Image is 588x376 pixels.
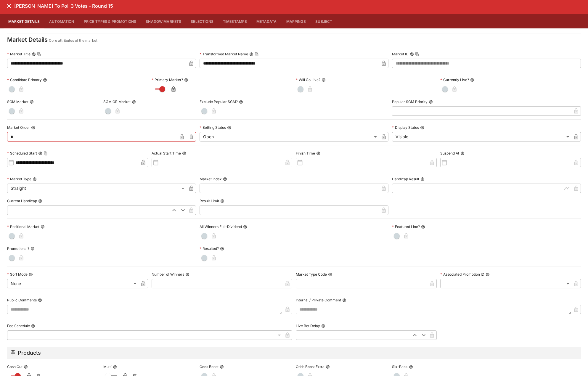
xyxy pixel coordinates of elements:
button: Subject [311,14,337,28]
p: Market ID [392,52,409,57]
button: Display Status [420,126,424,130]
button: Actual Start Time [182,151,186,155]
p: Market Order [7,125,30,130]
p: Result Limit [200,198,219,203]
button: Associated Promotion ID [486,272,490,277]
p: Promotional? [7,246,29,251]
div: Visible [392,132,571,142]
button: Public Comments [38,298,42,302]
button: Mappings [282,14,311,28]
button: Market Details [4,14,44,28]
button: Finish Time [316,151,320,155]
p: Suspend At [440,151,459,156]
p: Core attributes of the market [49,38,97,44]
h6: [PERSON_NAME] To Poll 3 Votes - Round 15 [14,3,113,9]
p: Finish Time [296,151,315,156]
button: Automation [44,14,79,28]
button: Transformed Market NameCopy To Clipboard [249,52,253,56]
button: Multi [113,365,117,369]
button: Exclude Popular SGM? [239,100,243,104]
p: Exclude Popular SGM? [200,99,238,104]
p: Handicap Result [392,176,419,181]
button: Six-Pack [409,365,413,369]
p: Live Bet Delay [296,323,320,328]
button: Copy To Clipboard [37,52,41,56]
button: Copy To Clipboard [255,52,259,56]
button: Live Bet Delay [321,324,325,328]
button: Timestamps [218,14,252,28]
p: Cash Out [7,364,23,369]
p: Odds Boost [200,364,219,369]
button: Currently Live? [470,78,474,82]
p: Fee Schedule [7,323,30,328]
button: Metadata [252,14,281,28]
button: Betting Status [227,126,231,130]
div: Open [200,132,379,142]
div: Straight [7,184,187,193]
button: All Winners Full-Dividend [243,225,247,229]
h4: Market Details [7,36,48,44]
button: Featured Line? [421,225,425,229]
p: Public Comments [7,298,37,303]
button: Internal / Private Comment [342,298,346,302]
p: Associated Promotion ID [440,272,484,277]
button: Odds Boost Extra [326,365,330,369]
p: Multi [103,364,112,369]
p: Internal / Private Comment [296,298,341,303]
p: Market Type [7,176,31,181]
button: Will Go Live? [322,78,326,82]
button: Market IDCopy To Clipboard [410,52,414,56]
button: Result Limit [220,199,224,203]
p: Current Handicap [7,198,37,203]
button: Number of Winners [185,272,189,277]
button: Market Type [33,177,37,181]
p: Market Index [200,176,222,181]
p: Positional Market [7,224,39,229]
p: Market Title [7,52,30,57]
button: Positional Market [41,225,45,229]
p: Featured Line? [392,224,420,229]
button: Selections [186,14,218,28]
p: Betting Status [200,125,226,130]
button: Cash Out [24,365,28,369]
p: Will Go Live? [296,77,320,82]
button: Primary Market? [184,78,188,82]
button: Market Index [223,177,227,181]
button: Market Type Code [328,272,332,277]
button: close [4,1,14,11]
button: Fee Schedule [31,324,35,328]
button: Copy To Clipboard [415,52,419,56]
p: SGM Market [7,99,28,104]
p: SGM OR Market [103,99,131,104]
button: Promotional? [30,247,35,251]
button: Popular SGM Priority [429,100,433,104]
button: SGM Market [30,100,34,104]
button: Market TitleCopy To Clipboard [32,52,36,56]
p: All Winners Full-Dividend [200,224,242,229]
button: Scheduled StartCopy To Clipboard [38,151,42,155]
button: Current Handicap [38,199,42,203]
button: Market Order [31,126,35,130]
p: Currently Live? [440,77,469,82]
p: Sort Mode [7,272,28,277]
p: Display Status [392,125,419,130]
p: Number of Winners [152,272,184,277]
p: Scheduled Start [7,151,37,156]
button: Candidate Primary [43,78,47,82]
h5: Products [18,349,41,356]
button: Suspend At [460,151,465,155]
button: Handicap Result [420,177,425,181]
p: Popular SGM Priority [392,99,428,104]
p: Actual Start Time [152,151,181,156]
p: Resulted? [200,246,219,251]
button: Shadow Markets [141,14,186,28]
p: Six-Pack [392,364,408,369]
button: Copy To Clipboard [44,151,48,155]
button: SGM OR Market [132,100,136,104]
p: Transformed Market Name [200,52,248,57]
div: None [7,279,139,288]
p: Primary Market? [152,77,183,82]
button: Odds Boost [220,365,224,369]
p: Odds Boost Extra [296,364,324,369]
p: Market Type Code [296,272,327,277]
